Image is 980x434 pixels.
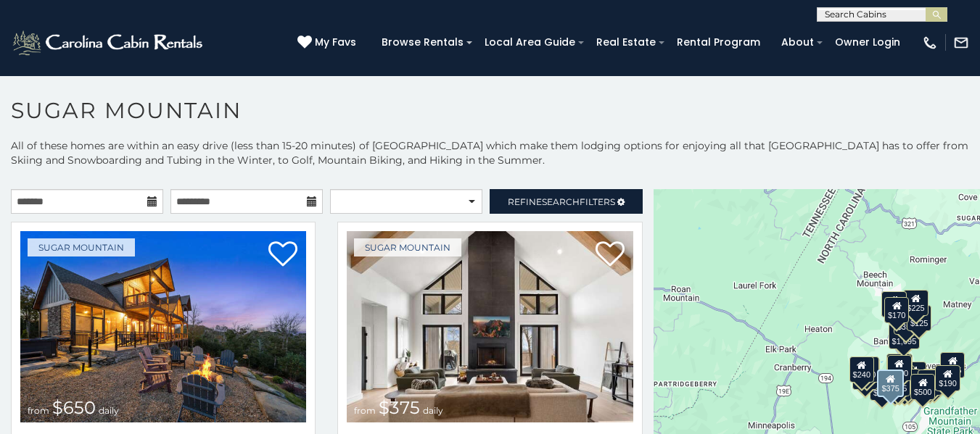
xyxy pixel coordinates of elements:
div: $355 [852,363,877,389]
span: $650 [52,397,96,418]
img: phone-regular-white.png [922,35,938,51]
div: $300 [887,354,912,380]
div: $650 [870,374,894,400]
div: $125 [907,305,931,331]
div: $155 [940,352,965,378]
div: $350 [893,308,918,334]
a: About [774,31,821,54]
div: $195 [918,370,942,396]
div: $375 [877,369,903,396]
a: Browse Rentals [374,31,471,54]
img: mail-regular-white.png [953,35,969,51]
a: Add to favorites [268,240,297,270]
a: My Favs [297,35,360,51]
a: Sugar Mountain [354,238,461,256]
span: $375 [379,397,420,418]
a: RefineSearchFilters [490,189,642,214]
div: $265 [887,354,912,380]
img: White-1-2.png [11,28,207,57]
span: Search [542,196,580,207]
div: $350 [892,372,917,398]
a: Owner Login [828,31,907,54]
div: $240 [849,356,873,382]
span: My Favs [315,35,356,50]
img: Scenic Solitude [20,231,306,422]
div: $345 [922,369,947,395]
a: The Bear At Sugar Mountain from $375 daily [347,231,633,422]
div: $500 [910,374,935,400]
div: $190 [935,364,960,391]
a: Real Estate [589,31,663,54]
div: $1,095 [888,323,920,349]
img: The Bear At Sugar Mountain [347,231,633,422]
div: $240 [881,291,906,317]
a: Sugar Mountain [28,238,135,256]
a: Rental Program [670,31,767,54]
span: Refine Filters [508,196,615,207]
div: $155 [883,371,907,397]
div: $190 [886,354,911,380]
span: from [354,405,376,416]
span: daily [423,405,443,416]
a: Local Area Guide [477,31,582,54]
span: from [28,405,49,416]
a: Add to favorites [596,240,625,270]
div: $225 [903,290,928,316]
div: $170 [884,296,909,322]
div: $200 [901,362,926,388]
span: daily [99,405,119,416]
a: Scenic Solitude from $650 daily [20,231,306,422]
